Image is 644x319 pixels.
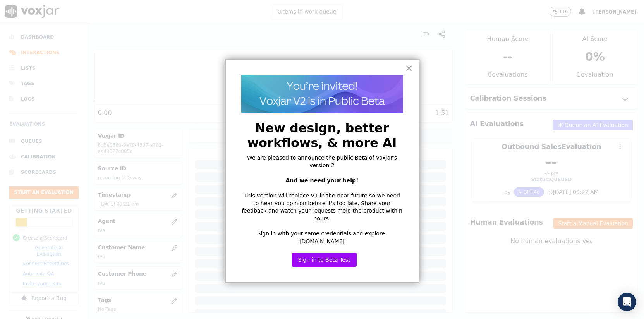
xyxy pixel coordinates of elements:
[292,253,357,267] button: Sign in to Beta Test
[241,154,403,169] p: We are pleased to announce the public Beta of Voxjar's version 2
[299,238,345,244] a: [DOMAIN_NAME]
[241,192,403,222] p: This version will replace V1 in the near future so we need to hear you opinion before it's too la...
[618,293,636,311] div: Open Intercom Messenger
[258,230,387,237] span: Sign in with your same credentials and explore.
[285,177,358,184] strong: And we need your help!
[241,121,403,151] h2: New design, better workflows, & more AI
[405,62,413,74] button: Close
